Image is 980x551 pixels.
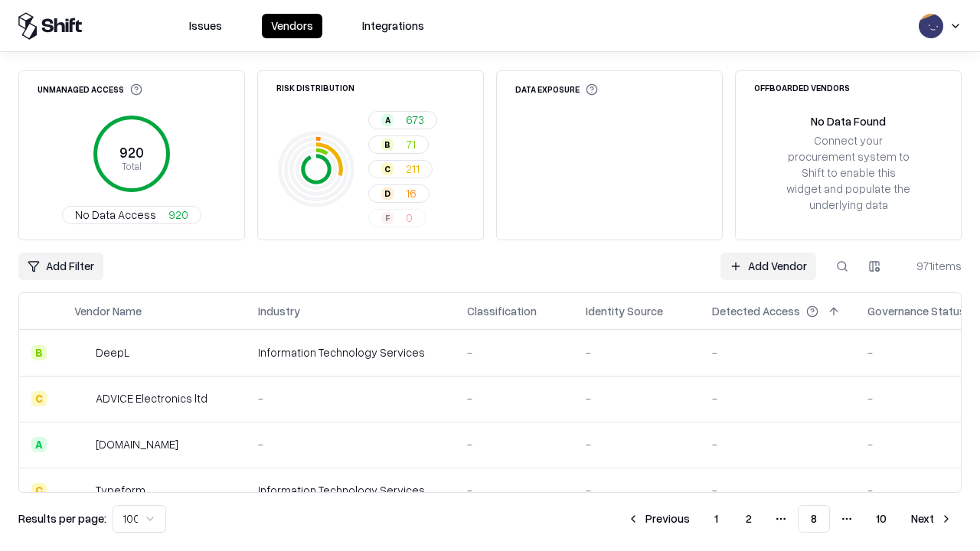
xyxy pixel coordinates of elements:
span: 920 [168,207,188,223]
button: Integrations [353,14,433,38]
div: Identity Source [586,303,663,319]
a: Add Vendor [720,253,816,280]
div: - [467,482,561,498]
div: B [381,139,394,151]
div: C [31,391,47,406]
div: DeepL [96,344,129,360]
div: Information Technology Services [258,482,443,498]
div: A [381,114,394,126]
img: Typeform [74,483,90,498]
div: D [381,187,394,200]
div: Industry [258,303,300,319]
span: No Data Access [75,207,156,223]
div: Risk Distribution [276,83,354,92]
div: Unmanaged Access [38,83,142,96]
span: 673 [406,112,424,128]
button: Add Filter [18,253,103,280]
p: Results per page: [18,510,106,527]
tspan: Total [122,160,142,172]
div: B [31,345,47,360]
tspan: 920 [119,144,144,161]
button: 1 [702,505,730,533]
button: Previous [618,505,699,533]
div: Detected Access [712,303,800,319]
div: No Data Found [811,113,886,129]
div: [DOMAIN_NAME] [96,436,178,452]
div: Vendor Name [74,303,142,319]
button: C211 [368,160,433,178]
div: - [586,436,688,452]
button: Issues [180,14,231,38]
button: 10 [864,505,899,533]
div: Offboarded Vendors [754,83,850,92]
div: - [258,390,443,406]
div: - [586,390,688,406]
button: Next [902,505,962,533]
div: Connect your procurement system to Shift to enable this widget and populate the underlying data [785,132,912,214]
div: - [712,436,843,452]
div: - [467,344,561,360]
button: No Data Access920 [62,206,201,224]
div: A [31,437,47,452]
button: Vendors [262,14,322,38]
div: Governance Status [867,303,965,319]
div: Typeform [96,482,145,498]
div: - [586,344,688,360]
button: B71 [368,135,429,154]
div: - [712,482,843,498]
img: ADVICE Electronics ltd [74,391,90,406]
div: - [467,436,561,452]
span: 211 [406,161,420,177]
div: ADVICE Electronics ltd [96,390,207,406]
nav: pagination [618,505,962,533]
div: C [31,483,47,498]
div: - [586,482,688,498]
button: A673 [368,111,437,129]
div: - [712,390,843,406]
button: 2 [733,505,764,533]
span: 71 [406,136,416,152]
div: Classification [467,303,537,319]
button: 8 [798,505,830,533]
div: C [381,163,394,175]
div: - [258,436,443,452]
div: Data Exposure [515,83,598,96]
div: - [467,390,561,406]
button: D16 [368,184,430,203]
div: Information Technology Services [258,344,443,360]
span: 16 [406,185,416,201]
div: - [712,344,843,360]
div: 971 items [900,258,962,274]
img: cybersafe.co.il [74,437,90,452]
img: DeepL [74,345,90,360]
